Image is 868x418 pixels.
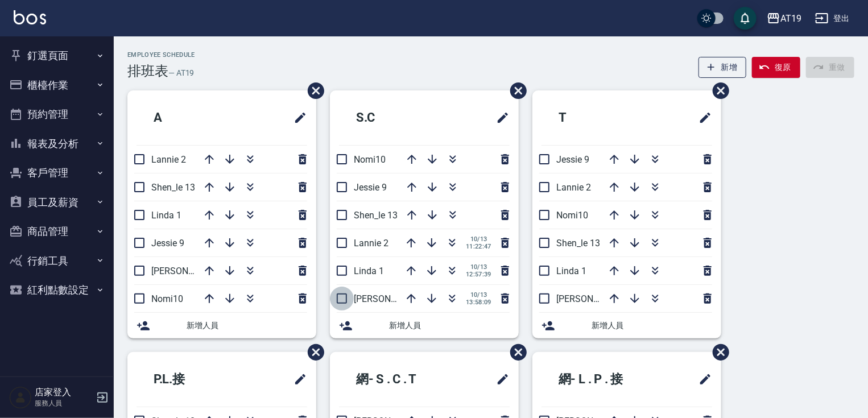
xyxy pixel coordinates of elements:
span: 新增人員 [389,320,510,332]
span: 修改班表的標題 [692,366,712,393]
span: Shen_le 13 [556,238,600,249]
span: 新增人員 [187,320,307,332]
h2: S.C [339,97,441,138]
span: 修改班表的標題 [489,104,510,131]
span: Nomi10 [151,293,183,304]
button: AT19 [762,7,806,30]
span: [PERSON_NAME] 6 [556,293,632,304]
span: Shen_le 13 [354,210,398,221]
span: 11:22:47 [466,243,491,250]
span: Nomi10 [556,210,588,221]
button: 預約管理 [5,100,109,129]
span: 修改班表的標題 [287,104,307,131]
button: 櫃檯作業 [5,71,109,100]
span: Jessie 9 [151,238,184,249]
div: AT19 [780,11,801,26]
h6: — AT19 [168,67,195,79]
img: Logo [14,10,46,24]
button: 商品管理 [5,217,109,246]
button: 報表及分析 [5,129,109,159]
button: save [734,7,757,30]
span: 刪除班表 [299,336,326,369]
button: 客戶管理 [5,158,109,188]
span: Jessie 9 [556,154,589,165]
span: Shen_le 13 [151,182,195,193]
span: 刪除班表 [502,336,528,369]
button: 釘選頁面 [5,41,109,71]
div: 新增人員 [127,313,316,338]
h2: Employee Schedule [127,51,195,59]
span: [PERSON_NAME] 6 [354,293,429,304]
h2: 網- S . C . T [339,359,461,400]
span: 修改班表的標題 [692,104,712,131]
span: Jessie 9 [354,182,387,193]
div: 新增人員 [532,313,721,338]
span: [PERSON_NAME] 6 [151,266,227,276]
span: 13:58:09 [466,299,491,306]
span: 新增人員 [592,320,712,332]
span: 10/13 [466,235,491,243]
img: Person [9,386,32,409]
span: 刪除班表 [299,74,326,107]
span: Nomi10 [354,154,386,165]
span: Lannie 2 [354,238,388,249]
h2: 網- L . P . 接 [542,359,666,400]
span: Lannie 2 [151,154,186,165]
button: 新增 [698,57,747,78]
span: Lannie 2 [556,182,591,193]
button: 紅利點數設定 [5,275,109,305]
p: 服務人員 [35,398,93,408]
span: 刪除班表 [502,74,528,107]
span: 10/13 [466,291,491,299]
h2: P.L.接 [137,359,244,400]
h5: 店家登入 [35,387,93,398]
span: Linda 1 [556,266,586,276]
button: 復原 [752,57,800,78]
button: 員工及薪資 [5,188,109,217]
h2: T [542,97,638,138]
span: 刪除班表 [704,74,731,107]
div: 新增人員 [330,313,519,338]
span: 12:57:39 [466,271,491,278]
span: 刪除班表 [704,336,731,369]
span: Linda 1 [354,266,384,276]
span: 修改班表的標題 [489,366,510,393]
span: Linda 1 [151,210,181,221]
span: 修改班表的標題 [287,366,307,393]
span: 10/13 [466,263,491,271]
h2: A [137,97,233,138]
button: 行銷工具 [5,246,109,276]
h3: 排班表 [127,63,168,79]
button: 登出 [811,8,854,29]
